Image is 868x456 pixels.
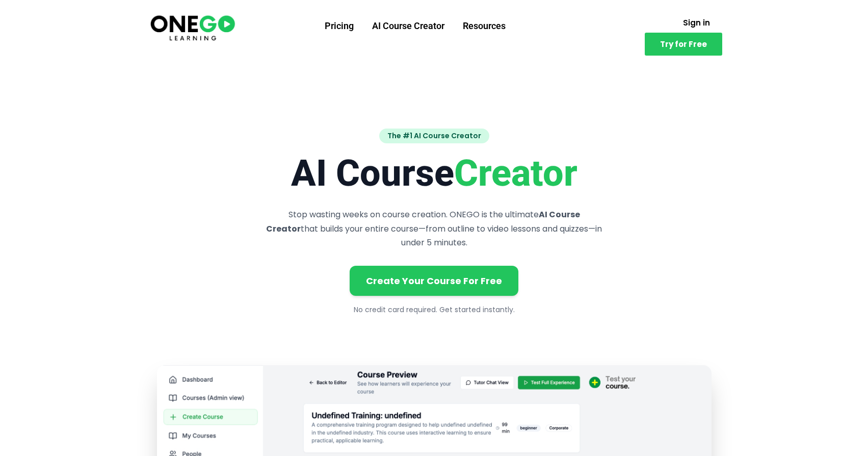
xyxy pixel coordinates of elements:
[266,209,580,234] strong: AI Course Creator
[157,304,712,316] p: No credit card required. Get started instantly.
[363,13,454,39] a: AI Course Creator
[157,151,712,195] h1: AI Course
[454,13,515,39] a: Resources
[315,13,363,39] a: Pricing
[454,151,577,195] span: Creator
[379,129,489,143] span: The #1 AI Course Creator
[263,208,606,249] p: Stop wasting weeks on course creation. ONEGO is the ultimate that builds your entire course—from ...
[660,40,707,48] span: Try for Free
[683,19,710,27] span: Sign in
[645,33,722,56] a: Try for Free
[671,13,722,33] a: Sign in
[350,266,518,296] a: Create Your Course For Free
